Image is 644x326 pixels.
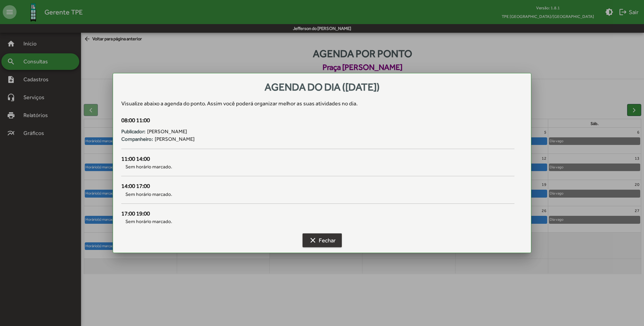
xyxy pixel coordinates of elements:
strong: Companheiro: [121,135,153,143]
mat-icon: clear [309,236,317,244]
div: 08:00 11:00 [121,116,514,125]
button: Fechar [303,233,342,247]
div: 14:00 17:00 [121,182,514,191]
span: [PERSON_NAME] [147,128,187,136]
span: [PERSON_NAME] [155,135,195,143]
div: Visualize abaixo a agenda do ponto . Assim você poderá organizar melhor as suas atividades no dia. [121,99,523,108]
span: Sem horário marcado. [121,163,514,170]
span: Agenda do dia ([DATE]) [265,81,380,93]
span: Sem horário marcado. [121,191,514,198]
span: Fechar [309,234,336,246]
div: 11:00 14:00 [121,155,514,164]
span: Sem horário marcado. [121,218,514,225]
div: 17:00 19:00 [121,209,514,218]
strong: Publicador: [121,128,145,136]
